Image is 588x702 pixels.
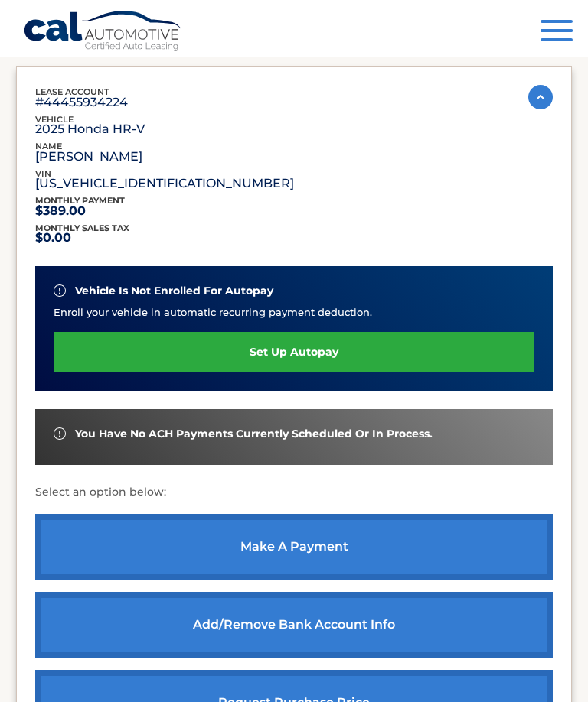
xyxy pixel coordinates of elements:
p: Enroll your vehicle in automatic recurring payment deduction. [54,304,534,320]
p: Select an option below: [35,483,553,502]
span: vin [35,168,51,179]
img: alert-white.svg [54,427,66,440]
p: 2025 Honda HR-V [35,125,145,133]
a: set up autopay [54,332,534,372]
a: Add/Remove bank account info [35,592,553,658]
a: Cal Automotive [23,10,184,54]
p: [PERSON_NAME] [35,153,142,161]
p: $0.00 [35,234,129,242]
span: Monthly Payment [35,195,125,206]
span: You have no ACH payments currently scheduled or in process. [75,427,433,440]
span: vehicle [35,114,73,125]
p: #44455934224 [35,99,128,106]
span: Monthly sales Tax [35,223,129,233]
span: vehicle is not enrolled for autopay [75,284,273,297]
span: lease account [35,86,109,97]
img: alert-white.svg [54,284,66,297]
p: $389.00 [35,207,125,215]
img: accordion-active.svg [528,85,553,109]
a: make a payment [35,514,553,580]
button: Menu [541,20,573,45]
span: name [35,141,62,151]
p: [US_VEHICLE_IDENTIFICATION_NUMBER] [35,180,294,187]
